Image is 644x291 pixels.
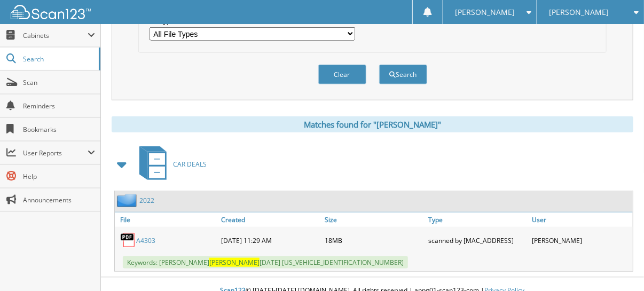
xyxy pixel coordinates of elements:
div: [DATE] 11:29 AM [218,230,322,251]
span: Help [23,172,95,181]
span: Reminders [23,101,95,111]
a: CAR DEALS [133,143,207,185]
span: Scan [23,78,95,87]
a: File [115,213,218,227]
span: [PERSON_NAME] [455,9,515,15]
span: [PERSON_NAME] [209,258,260,267]
div: Matches found for "[PERSON_NAME]" [112,116,633,132]
a: User [529,213,633,227]
iframe: Chat Widget [591,240,644,291]
img: folder2.png [117,194,139,207]
span: Announcements [23,195,95,205]
a: Type [426,213,529,227]
button: Clear [318,65,366,84]
a: 2022 [139,196,154,205]
button: Search [379,65,427,84]
a: A4303 [136,236,155,245]
a: Created [218,213,322,227]
span: Keywords: [PERSON_NAME] [DATE] [US_VEHICLE_IDENTIFICATION_NUMBER] [123,256,408,269]
span: CAR DEALS [173,160,207,169]
div: scanned by [MAC_ADDRESS] [426,230,529,251]
div: 18MB [322,230,426,251]
span: Bookmarks [23,125,95,134]
img: PDF.png [120,232,136,248]
span: [PERSON_NAME] [549,9,609,15]
img: scan123-logo-white.svg [11,5,91,19]
div: [PERSON_NAME] [529,230,633,251]
span: Search [23,54,93,64]
a: Size [322,213,426,227]
span: User Reports [23,148,88,158]
span: Cabinets [23,31,88,40]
